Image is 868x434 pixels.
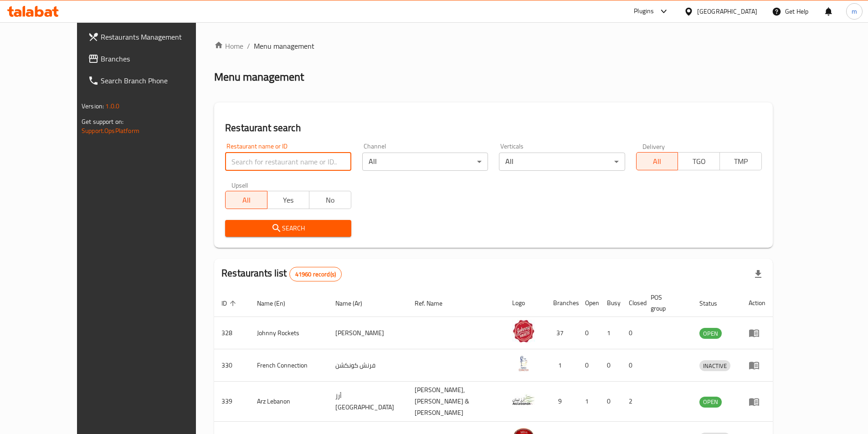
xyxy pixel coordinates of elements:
td: 9 [546,382,578,422]
th: Logo [505,289,546,317]
th: Branches [546,289,578,317]
td: 0 [578,349,600,382]
span: ID [221,298,239,309]
td: [PERSON_NAME] [328,317,407,349]
td: 339 [214,382,250,422]
button: Yes [267,191,309,209]
span: Get support on: [82,116,123,128]
span: No [313,194,348,207]
th: Open [578,289,600,317]
span: 41960 record(s) [290,270,341,279]
span: Search Branch Phone [101,75,215,86]
td: فرنش كونكشن [328,349,407,382]
button: All [636,152,678,170]
a: Search Branch Phone [81,70,222,92]
td: أرز [GEOGRAPHIC_DATA] [328,382,407,422]
a: Restaurants Management [81,26,222,48]
div: Total records count [289,267,342,281]
span: Status [699,298,729,309]
div: Menu [749,360,765,371]
a: Home [214,41,243,51]
td: 330 [214,349,250,382]
span: Ref. Name [415,298,454,309]
td: 1 [546,349,578,382]
span: Menu management [254,41,314,51]
td: 0 [621,349,643,382]
input: Search for restaurant name or ID.. [225,153,351,171]
span: m [852,6,857,16]
img: Johnny Rockets [512,320,535,342]
span: POS group [651,292,681,314]
td: [PERSON_NAME],[PERSON_NAME] & [PERSON_NAME] [407,382,505,422]
span: Version: [82,100,104,112]
h2: Restaurants list [221,266,342,281]
td: 0 [600,382,621,422]
td: Johnny Rockets [250,317,328,349]
span: OPEN [699,328,722,339]
div: Menu [749,327,765,338]
div: All [499,153,625,171]
td: 37 [546,317,578,349]
span: 1.0.0 [105,100,119,112]
span: Search [232,223,344,234]
span: INACTIVE [699,361,730,371]
span: Name (Ar) [335,298,374,309]
img: Arz Lebanon [512,388,535,411]
span: All [640,155,675,168]
span: OPEN [699,397,722,407]
td: 2 [621,382,643,422]
td: French Connection [250,349,328,382]
span: Yes [271,194,306,207]
th: Busy [600,289,621,317]
label: Upsell [231,182,248,188]
span: TGO [682,155,716,168]
a: Support.OpsPlatform [82,125,139,137]
div: OPEN [699,328,722,339]
img: French Connection [512,352,535,375]
label: Delivery [642,143,665,149]
li: / [247,41,250,51]
div: All [362,153,488,171]
button: TGO [678,152,720,170]
span: Restaurants Management [101,31,215,42]
td: Arz Lebanon [250,382,328,422]
h2: Menu management [214,70,304,84]
span: TMP [724,155,758,168]
td: 328 [214,317,250,349]
div: [GEOGRAPHIC_DATA] [697,6,757,16]
div: Menu [749,396,765,407]
nav: breadcrumb [214,41,773,51]
td: 1 [578,382,600,422]
button: All [225,191,267,209]
td: 0 [621,317,643,349]
span: Branches [101,53,215,64]
button: Search [225,220,351,237]
span: Name (En) [257,298,297,309]
h2: Restaurant search [225,121,762,135]
div: Export file [747,263,769,285]
button: No [309,191,351,209]
div: Plugins [634,6,654,17]
th: Action [741,289,773,317]
td: 1 [600,317,621,349]
td: 0 [578,317,600,349]
span: All [229,194,264,207]
td: 0 [600,349,621,382]
a: Branches [81,48,222,70]
button: TMP [719,152,762,170]
th: Closed [621,289,643,317]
